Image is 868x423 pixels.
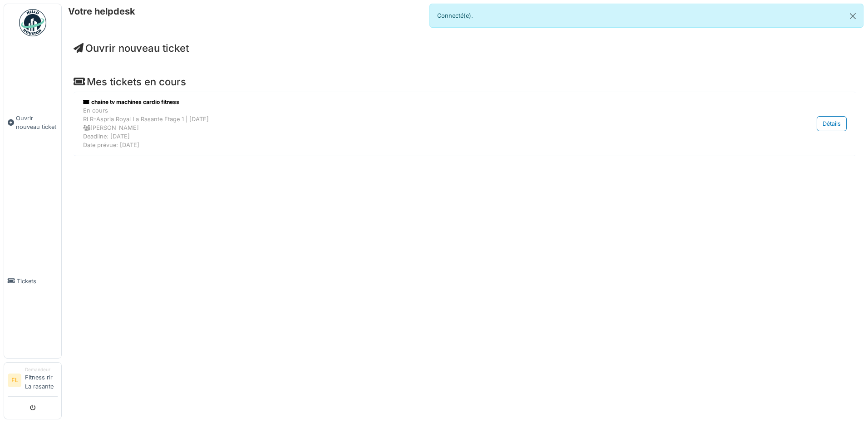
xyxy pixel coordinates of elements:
h6: Votre helpdesk [68,6,135,17]
span: Tickets [17,277,58,285]
div: chaine tv machines cardio fitness [83,98,735,106]
a: Ouvrir nouveau ticket [4,41,61,204]
h4: Mes tickets en cours [74,76,856,88]
div: Demandeur [25,366,58,373]
a: Tickets [4,204,61,358]
div: Détails [817,116,847,131]
li: FL [8,374,21,387]
a: Ouvrir nouveau ticket [74,42,189,54]
li: Fitness rlr La rasante [25,366,58,394]
div: Connecté(e). [429,4,863,28]
button: Close [843,4,863,28]
img: Badge_color-CXgf-gQk.svg [19,9,46,36]
span: Ouvrir nouveau ticket [16,114,58,131]
div: En cours RLR-Aspria Royal La Rasante Etage 1 | [DATE] [PERSON_NAME] Deadline: [DATE] Date prévue:... [83,106,735,150]
a: chaine tv machines cardio fitness En coursRLR-Aspria Royal La Rasante Etage 1 | [DATE] [PERSON_NA... [81,96,849,152]
a: FL DemandeurFitness rlr La rasante [8,366,58,397]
